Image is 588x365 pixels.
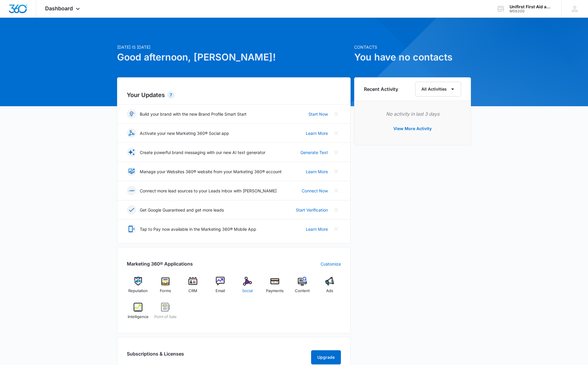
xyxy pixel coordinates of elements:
[331,224,341,234] button: Close
[331,128,341,138] button: Close
[182,277,204,298] a: CRM
[188,288,197,294] span: CRM
[302,188,328,194] a: Connect Now
[140,207,224,213] p: Get Google Guaranteed and get more leads
[216,288,225,294] span: Email
[300,149,328,156] a: Generate Text
[331,205,341,215] button: Close
[510,9,553,13] div: account id
[311,350,341,364] button: Upgrade
[331,109,341,119] button: Close
[306,168,328,175] a: Learn More
[140,188,277,194] p: Connect more lead sources to your Leads Inbox with [PERSON_NAME]
[264,277,286,298] a: Payments
[45,5,73,12] span: Dashboard
[140,226,256,232] p: Tap to Pay now available in the Marketing 360® Mobile App
[117,50,351,64] h1: Good afternoon, [PERSON_NAME]!
[140,168,282,175] p: Manage your Websites 360® website from your Marketing 360® account
[331,167,341,176] button: Close
[242,288,253,294] span: Social
[154,314,177,320] span: Point of Sale
[127,277,150,298] a: Reputation
[291,277,314,298] a: Content
[154,277,177,298] a: Forms
[128,314,149,320] span: Intelligence
[236,277,259,298] a: Social
[364,110,461,117] p: No activity in last 3 days
[266,288,284,294] span: Payments
[387,122,438,136] button: View More Activity
[415,82,461,96] button: All Activities
[128,288,148,294] span: Reputation
[326,288,333,294] span: Ads
[140,149,265,156] p: Create powerful brand messaging with our new AI text generator
[140,111,247,117] p: Build your brand with the new Brand Profile Smart Start
[209,277,231,298] a: Email
[127,260,193,267] h2: Marketing 360® Applications
[127,350,184,362] h2: Subscriptions & Licenses
[308,111,328,117] a: Start Now
[331,186,341,195] button: Close
[117,44,351,50] p: [DATE] is [DATE]
[306,226,328,232] a: Learn More
[154,303,177,324] a: Point of Sale
[510,4,553,9] div: account name
[127,91,341,99] h2: Your Updates
[354,44,471,50] p: Contacts
[306,130,328,136] a: Learn More
[140,130,229,136] p: Activate your new Marketing 360® Social app
[321,261,341,267] a: Customize
[160,288,171,294] span: Forms
[296,207,328,213] a: Start Verification
[354,50,471,64] h1: You have no contacts
[295,288,310,294] span: Content
[167,91,175,99] div: 7
[331,148,341,157] button: Close
[127,303,150,324] a: Intelligence
[318,277,341,298] a: Ads
[364,86,398,93] h6: Recent Activity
